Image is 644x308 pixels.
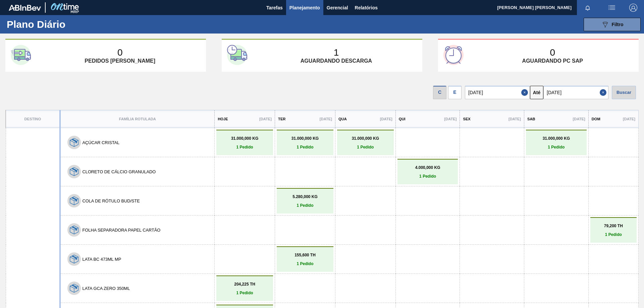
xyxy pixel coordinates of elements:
[320,117,332,121] p: [DATE]
[83,140,120,145] button: AÇÚCAR CRISTAL
[70,167,78,176] img: 7hKVVNeldsGH5KwE07rPnOGsQy+SHCf9ftlnweef0E1el2YcIeEt5yaNqj+jPq4oMsVpG1vCxiwYEd4SvddTlxqBvEWZPhf52...
[550,47,555,58] p: 0
[278,194,332,199] p: 5.280,000 KG
[83,257,121,262] button: LATA BC 473ML MP
[380,117,392,121] p: [DATE]
[278,136,332,141] p: 31.000,000 KG
[600,86,608,99] button: Close
[70,255,78,263] img: 7hKVVNeldsGH5KwE07rPnOGsQy+SHCf9ftlnweef0E1el2YcIeEt5yaNqj+jPq4oMsVpG1vCxiwYEd4SvddTlxqBvEWZPhf52...
[508,117,521,121] p: [DATE]
[543,86,608,99] input: dd/mm/yyyy
[218,136,271,149] a: 31.000,000 KG1 Pedido
[629,4,637,12] img: Logout
[278,145,332,149] p: 1 Pedido
[278,261,332,266] p: 1 Pedido
[218,282,271,287] p: 204,225 TH
[70,196,78,205] img: 7hKVVNeldsGH5KwE07rPnOGsQy+SHCf9ftlnweef0E1el2YcIeEt5yaNqj+jPq4oMsVpG1vCxiwYEd4SvddTlxqBvEWZPhf52...
[327,4,348,12] span: Gerencial
[528,136,585,141] p: 31.000,000 KG
[444,117,457,121] p: [DATE]
[60,110,215,128] th: Família Rotulada
[355,4,378,12] span: Relatórios
[530,86,543,99] button: Até
[527,117,535,121] p: Sab
[11,45,31,65] img: first-card-icon
[85,58,155,64] p: Pedidos [PERSON_NAME]
[623,117,635,121] p: [DATE]
[278,203,332,208] p: 1 Pedido
[278,253,332,266] a: 155,600 TH1 Pedido
[339,145,392,149] p: 1 Pedido
[592,117,600,121] p: Dom
[278,194,332,208] a: 5.280,000 KG1 Pedido
[218,145,271,149] p: 1 Pedido
[448,86,462,99] div: E
[399,174,457,179] p: 1 Pedido
[6,110,60,128] th: Destino
[70,138,78,147] img: 7hKVVNeldsGH5KwE07rPnOGsQy+SHCf9ftlnweef0E1el2YcIeEt5yaNqj+jPq4oMsVpG1vCxiwYEd4SvddTlxqBvEWZPhf52...
[463,117,470,121] p: Sex
[443,45,464,65] img: third-card-icon
[465,86,530,99] input: dd/mm/yyyy
[259,117,272,121] p: [DATE]
[399,117,406,121] p: Qui
[218,291,271,295] p: 1 Pedido
[433,84,446,99] div: Visão data de Coleta
[433,86,446,99] div: C
[278,253,332,257] p: 155,600 TH
[592,224,635,237] a: 79,200 TH1 Pedido
[227,45,247,65] img: second-card-icon
[528,145,585,149] p: 1 Pedido
[70,226,78,234] img: 7hKVVNeldsGH5KwE07rPnOGsQy+SHCf9ftlnweef0E1el2YcIeEt5yaNqj+jPq4oMsVpG1vCxiwYEd4SvddTlxqBvEWZPhf52...
[117,47,123,58] p: 0
[70,284,78,293] img: 7hKVVNeldsGH5KwE07rPnOGsQy+SHCf9ftlnweef0E1el2YcIeEt5yaNqj+jPq4oMsVpG1vCxiwYEd4SvddTlxqBvEWZPhf52...
[612,86,636,99] div: Buscar
[9,5,41,11] img: TNhmsLtSVTkK8tSr43FrP2fwEKptu5GPRR3wAAAABJRU5ErkJggg==
[278,136,332,149] a: 31.000,000 KG1 Pedido
[577,3,598,12] button: Notificações
[339,136,392,141] p: 31.000,000 KG
[592,224,635,228] p: 79,200 TH
[448,84,462,99] div: Visão Data de Entrega
[584,18,641,31] button: Filtro
[399,165,457,179] a: 4.000,000 KG1 Pedido
[528,136,585,149] a: 31.000,000 KG1 Pedido
[7,20,124,28] h1: Plano Diário
[301,58,372,64] p: Aguardando descarga
[592,232,635,237] p: 1 Pedido
[266,4,283,12] span: Tarefas
[218,282,271,295] a: 204,225 TH1 Pedido
[339,136,392,149] a: 31.000,000 KG1 Pedido
[338,117,347,121] p: Qua
[218,117,228,121] p: Hoje
[289,4,320,12] span: Planejamento
[334,47,339,58] p: 1
[608,4,616,12] img: userActions
[83,286,130,291] button: LATA GCA ZERO 350ML
[399,165,457,170] p: 4.000,000 KG
[218,136,271,141] p: 31.000,000 KG
[573,117,585,121] p: [DATE]
[612,22,624,27] span: Filtro
[278,117,285,121] p: Ter
[83,198,140,203] button: COLA DE RÓTULO BUD/STE
[522,58,583,64] p: Aguardando PC SAP
[521,86,530,99] button: Close
[83,169,156,174] button: CLORETO DE CÁLCIO GRANULADO
[83,228,161,233] button: FOLHA SEPARADORA PAPEL CARTÃO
